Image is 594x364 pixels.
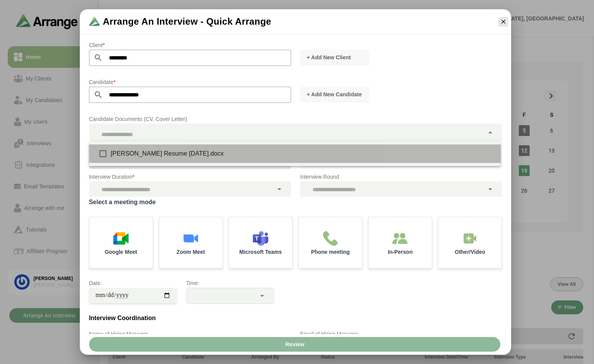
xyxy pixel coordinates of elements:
[89,329,291,339] p: Name of Hiring Manager
[323,231,338,246] img: Phone meeting
[239,249,282,255] p: Microsoft Teams
[253,231,268,246] img: Microsoft Teams
[111,149,495,158] div: [PERSON_NAME] Resume [DATE].docx
[388,249,413,255] p: In-Person
[186,278,274,288] p: Time:
[89,40,291,50] p: Client
[89,313,502,323] h3: Interview Coordination
[105,249,137,255] p: Google Meet
[306,54,351,61] span: + Add New Client
[103,15,271,28] span: Arrange an Interview - Quick Arrange
[455,249,485,255] p: Other/Video
[300,50,370,65] button: + Add New Client
[311,249,350,255] p: Phone meeting
[300,87,370,102] button: + Add New Candidate
[462,231,478,246] img: In-Person
[89,197,502,208] label: Select a meeting mode
[89,77,291,87] p: Candidate
[300,172,502,181] p: Interview Round
[300,329,502,339] p: Email of Hiring Manager
[89,278,177,288] p: Date:
[89,114,502,124] p: Candidate Documents (CV, Cover Letter)
[183,231,199,246] img: Zoom Meet
[89,172,291,181] p: Interview Duration
[306,91,362,98] span: + Add New Candidate
[113,231,129,246] img: Google Meet
[392,231,408,246] img: In-Person
[177,249,205,255] p: Zoom Meet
